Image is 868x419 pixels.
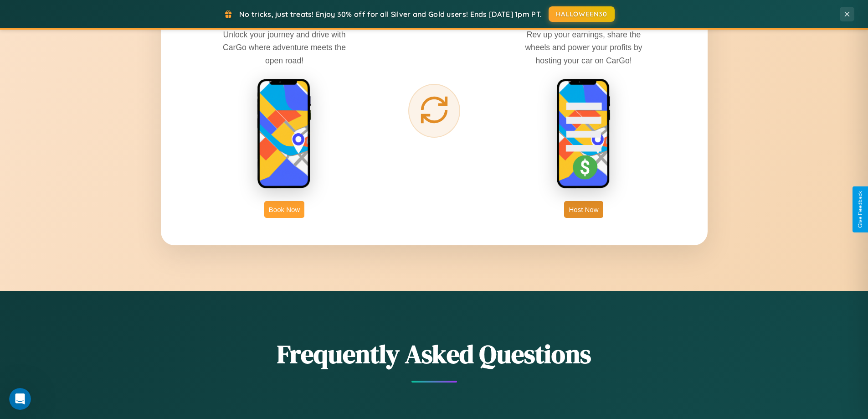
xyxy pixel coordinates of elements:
iframe: Intercom live chat [9,388,31,410]
h2: Frequently Asked Questions [161,336,708,372]
button: HALLOWEEN30 [549,6,615,22]
p: Unlock your journey and drive with CarGo where adventure meets the open road! [216,28,353,67]
p: Rev up your earnings, share the wheels and power your profits by hosting your car on CarGo! [515,28,652,67]
button: Book Now [264,201,304,218]
span: No tricks, just treats! Enjoy 30% off for all Silver and Gold users! Ends [DATE] 1pm PT. [239,10,542,19]
img: host phone [556,78,611,190]
div: Give Feedback [857,191,863,228]
img: rent phone [257,78,312,190]
button: Host Now [564,201,603,218]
